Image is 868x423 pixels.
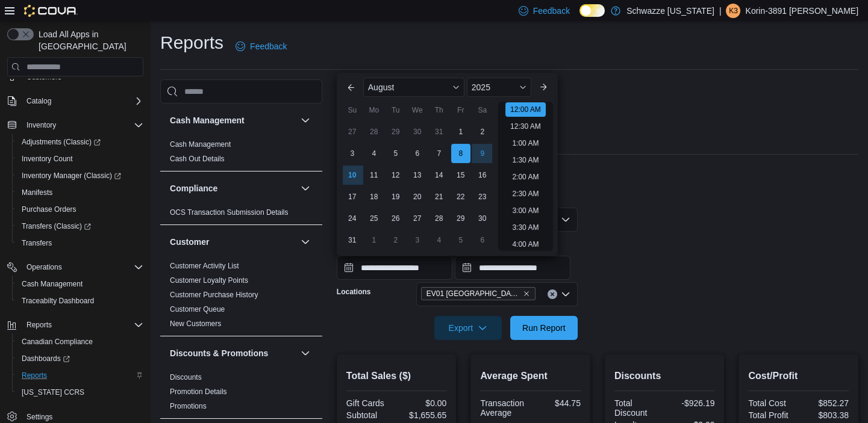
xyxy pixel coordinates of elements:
[473,100,492,120] div: Sa
[507,153,543,167] li: 1:30 AM
[614,369,715,383] h2: Discounts
[408,230,427,250] div: day-3
[17,335,98,349] a: Canadian Compliance
[22,318,57,332] button: Reports
[22,260,67,274] button: Operations
[22,118,143,132] span: Inventory
[170,182,296,194] button: Compliance
[231,34,292,58] a: Feedback
[12,350,148,367] a: Dashboards
[408,187,427,206] div: day-20
[17,152,78,166] a: Inventory Count
[473,187,492,206] div: day-23
[22,387,84,397] span: [US_STATE] CCRS
[170,402,207,410] a: Promotions
[22,221,91,231] span: Transfers (Classic)
[22,279,83,289] span: Cash Management
[22,94,143,108] span: Catalog
[507,220,543,235] li: 3:30 AM
[726,4,740,18] div: Korin-3891 Hobday
[364,230,384,250] div: day-1
[298,235,313,249] button: Customer
[17,185,57,200] a: Manifests
[17,368,52,383] a: Reports
[533,398,581,408] div: $44.75
[507,237,543,252] li: 4:00 AM
[17,202,143,217] span: Purchase Orders
[386,100,405,120] div: Tu
[522,322,566,334] span: Run Report
[17,351,75,366] a: Dashboards
[434,316,502,340] button: Export
[17,236,143,250] span: Transfers
[12,201,148,218] button: Purchase Orders
[27,412,52,422] span: Settings
[170,373,202,381] a: Discounts
[507,187,543,201] li: 2:30 AM
[22,337,93,347] span: Canadian Compliance
[386,187,405,206] div: day-19
[429,100,449,120] div: Th
[451,165,470,185] div: day-15
[17,385,89,400] a: [US_STATE] CCRS
[22,154,73,164] span: Inventory Count
[408,209,427,228] div: day-27
[17,236,57,250] a: Transfers
[2,259,148,276] button: Operations
[801,410,849,420] div: $803.38
[170,347,268,359] h3: Discounts & Promotions
[408,165,427,185] div: day-13
[534,78,553,97] button: Next month
[17,368,143,383] span: Reports
[170,140,231,149] span: Cash Management
[429,187,449,206] div: day-21
[160,259,322,336] div: Customer
[160,137,322,171] div: Cash Management
[170,114,296,126] button: Cash Management
[364,122,384,141] div: day-28
[298,346,313,360] button: Discounts & Promotions
[363,78,464,97] div: Button. Open the month selector. August is currently selected.
[473,209,492,228] div: day-30
[343,100,362,120] div: Su
[24,5,78,17] img: Cova
[170,372,202,382] span: Discounts
[614,398,662,418] div: Total Discount
[467,78,531,97] div: Button. Open the year selector. 2025 is currently selected.
[507,136,543,150] li: 1:00 AM
[17,168,126,183] a: Inventory Manager (Classic)
[12,384,148,401] button: [US_STATE] CCRS
[386,122,405,141] div: day-29
[451,187,470,206] div: day-22
[2,117,148,134] button: Inventory
[421,287,535,300] span: EV01 North Valley
[579,4,605,17] input: Dark Mode
[386,230,405,250] div: day-2
[17,294,99,308] a: Traceabilty Dashboard
[170,140,231,149] a: Cash Management
[27,120,56,130] span: Inventory
[12,184,148,201] button: Manifests
[472,82,490,92] span: 2025
[170,401,207,411] span: Promotions
[337,256,452,280] input: Press the down key to enter a popover containing a calendar. Press the escape key to close the po...
[346,369,447,383] h2: Total Sales ($)
[22,118,61,132] button: Inventory
[451,122,470,141] div: day-1
[170,320,221,328] a: New Customers
[429,122,449,141] div: day-31
[17,135,105,149] a: Adjustments (Classic)
[2,316,148,333] button: Reports
[408,144,427,163] div: day-6
[626,4,714,18] p: Schwazze [US_STATE]
[160,205,322,224] div: Compliance
[386,165,405,185] div: day-12
[667,398,714,408] div: -$926.19
[473,165,492,185] div: day-16
[719,4,722,18] p: |
[2,93,148,110] button: Catalog
[442,316,495,340] span: Export
[745,4,858,18] p: Korin-3891 [PERSON_NAME]
[12,134,148,150] a: Adjustments (Classic)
